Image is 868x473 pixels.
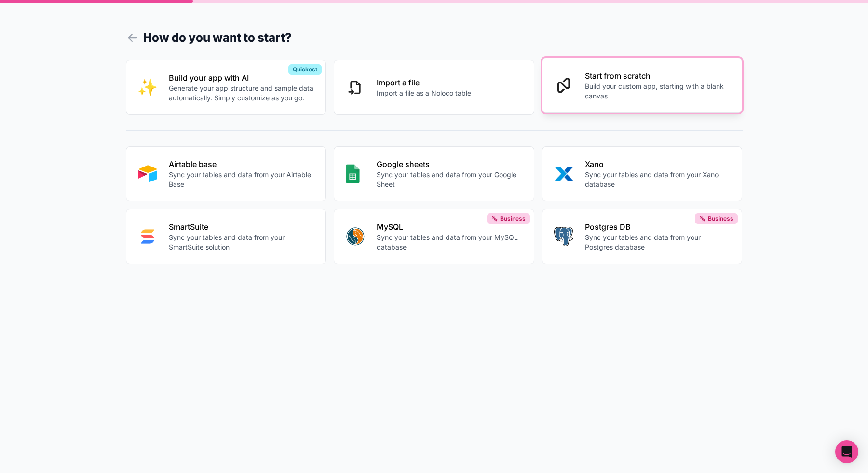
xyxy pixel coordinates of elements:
[288,64,322,75] div: Quickest
[334,209,534,264] button: MYSQLMySQLSync your tables and data from your MySQL databaseBusiness
[542,146,743,201] button: XANOXanoSync your tables and data from your Xano database
[169,233,314,252] p: Sync your tables and data from your SmartSuite solution
[334,60,534,115] button: Import a fileImport a file as a Noloco table
[138,78,157,97] img: INTERNAL_WITH_AI
[585,82,731,101] p: Build your custom app, starting with a blank canvas
[169,221,314,233] p: SmartSuite
[585,233,731,252] p: Sync your tables and data from your Postgres database
[708,215,733,223] span: Business
[169,72,314,83] p: Build your app with AI
[138,164,157,183] img: AIRTABLE
[126,146,326,201] button: AIRTABLEAirtable baseSync your tables and data from your Airtable Base
[377,170,522,189] p: Sync your tables and data from your Google Sheet
[585,221,731,233] p: Postgres DB
[377,221,522,233] p: MySQL
[138,227,157,246] img: SMART_SUITE
[126,29,743,46] h1: How do you want to start?
[554,227,573,246] img: POSTGRES
[554,164,573,183] img: XANO
[585,70,731,82] p: Start from scratch
[542,58,743,113] button: Start from scratchBuild your custom app, starting with a blank canvas
[334,146,534,201] button: GOOGLE_SHEETSGoogle sheetsSync your tables and data from your Google Sheet
[500,215,526,223] span: Business
[377,233,522,252] p: Sync your tables and data from your MySQL database
[585,158,731,170] p: Xano
[169,170,314,189] p: Sync your tables and data from your Airtable Base
[377,77,471,88] p: Import a file
[377,158,522,170] p: Google sheets
[542,209,743,264] button: POSTGRESPostgres DBSync your tables and data from your Postgres databaseBusiness
[169,158,314,170] p: Airtable base
[585,170,731,189] p: Sync your tables and data from your Xano database
[346,227,365,246] img: MYSQL
[377,88,471,98] p: Import a file as a Noloco table
[169,83,314,103] p: Generate your app structure and sample data automatically. Simply customize as you go.
[346,164,360,183] img: GOOGLE_SHEETS
[126,209,326,264] button: SMART_SUITESmartSuiteSync your tables and data from your SmartSuite solution
[126,60,326,115] button: INTERNAL_WITH_AIBuild your app with AIGenerate your app structure and sample data automatically. ...
[835,440,858,463] div: Open Intercom Messenger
